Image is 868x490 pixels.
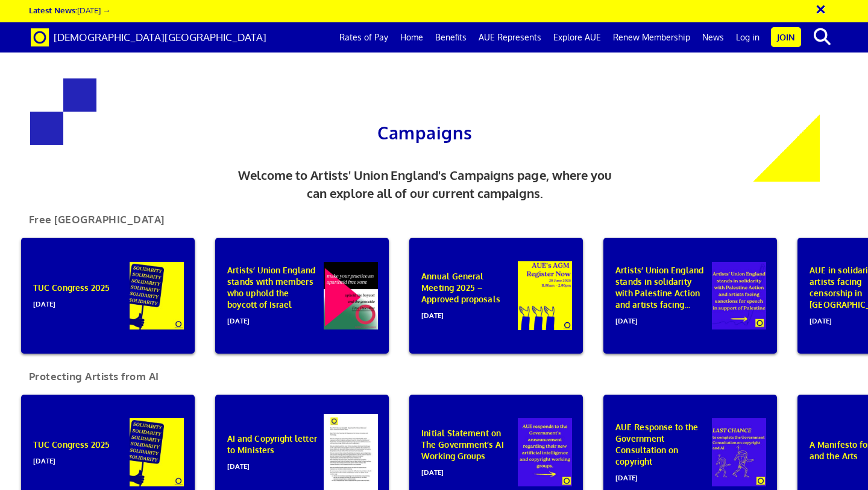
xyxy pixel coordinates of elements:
a: Rates of Pay [333,22,394,52]
a: Artists’ Union England stands in solidarity with Palestine Action and artists facing...[DATE] [594,238,786,354]
a: Benefits [429,22,473,52]
h2: Free [GEOGRAPHIC_DATA] [20,214,174,231]
h2: Protecting Artists from AI [20,371,168,387]
a: Annual General Meeting 2025 – Approved proposals[DATE] [400,238,592,354]
p: Welcome to Artists' Union England's Campaigns page, where you can explore all of our current camp... [228,166,622,203]
a: Latest News:[DATE] → [29,5,110,15]
a: Home [394,22,429,52]
a: AUE Represents [473,22,547,52]
a: Log in [730,22,766,52]
a: Explore AUE [547,22,607,52]
span: Campaigns [377,122,472,144]
a: TUC Congress 2025[DATE] [12,238,204,354]
a: Renew Membership [607,22,696,52]
strong: Latest News: [29,5,77,15]
button: search [804,24,840,49]
a: News [696,22,730,52]
span: [DEMOGRAPHIC_DATA][GEOGRAPHIC_DATA] [54,31,266,43]
a: Brand [DEMOGRAPHIC_DATA][GEOGRAPHIC_DATA] [22,22,275,52]
a: Artists’ Union England stands with members who uphold the boycott of Israel[DATE] [206,238,398,354]
a: Join [771,27,801,47]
